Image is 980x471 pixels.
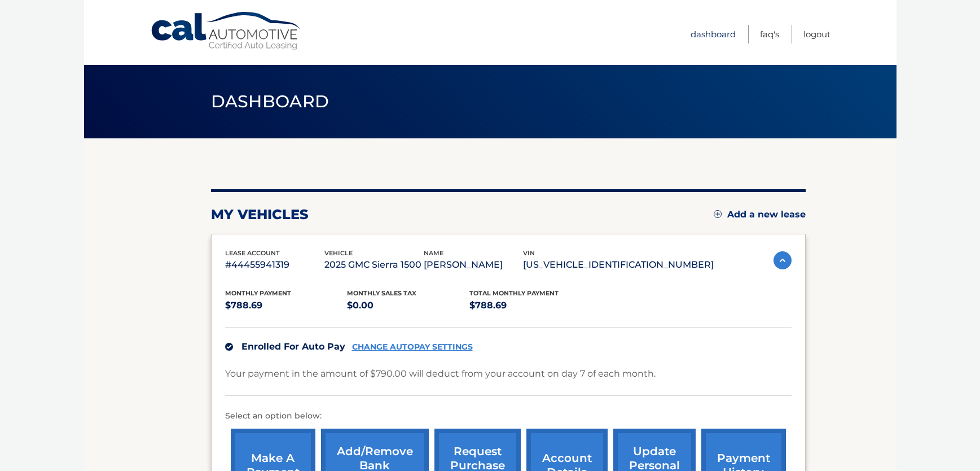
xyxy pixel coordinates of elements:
a: CHANGE AUTOPAY SETTINGS [352,342,473,352]
img: add.svg [714,210,722,218]
span: Total Monthly Payment [469,289,559,297]
span: vehicle [324,249,353,257]
img: check.svg [225,343,233,351]
p: $788.69 [225,298,348,313]
p: [US_VEHICLE_IDENTIFICATION_NUMBER] [523,257,714,273]
a: Dashboard [691,25,736,43]
p: $788.69 [469,298,592,313]
a: FAQ's [760,25,779,43]
span: vin [523,249,535,257]
h2: my vehicles [211,206,309,223]
span: lease account [225,249,280,257]
a: Cal Automotive [150,11,302,51]
img: accordion-active.svg [774,251,792,269]
p: Select an option below: [225,409,792,423]
p: 2025 GMC Sierra 1500 [324,257,424,273]
p: Your payment in the amount of $790.00 will deduct from your account on day 7 of each month. [225,366,656,382]
span: Monthly Payment [225,289,291,297]
p: [PERSON_NAME] [424,257,523,273]
span: Monthly sales Tax [347,289,416,297]
span: Dashboard [211,91,329,112]
p: #44455941319 [225,257,324,273]
span: name [424,249,443,257]
a: Logout [803,25,830,43]
span: Enrolled For Auto Pay [241,341,345,352]
p: $0.00 [347,298,469,313]
a: Add a new lease [714,209,806,220]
